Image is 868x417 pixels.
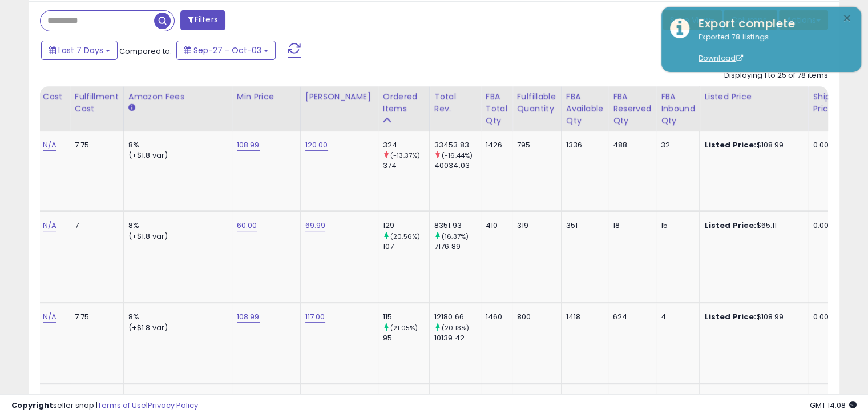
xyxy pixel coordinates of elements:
[383,220,429,231] div: 129
[75,312,115,322] div: 7.75
[383,242,429,252] div: 107
[193,45,261,56] span: Sep-27 - Oct-03
[128,103,135,113] small: Amazon Fees.
[128,312,223,322] div: 8%
[41,41,118,60] button: Last 7 Days
[842,11,851,26] button: ×
[237,220,257,231] a: 60.00
[305,91,373,103] div: [PERSON_NAME]
[442,151,473,160] small: (-16.44%)
[434,161,481,171] div: 40034.03
[128,220,223,231] div: 8%
[613,140,647,150] div: 488
[383,333,429,343] div: 95
[43,220,56,231] a: N/A
[237,139,260,151] a: 108.99
[661,312,691,322] div: 4
[43,311,56,323] a: N/A
[704,139,756,150] b: Listed Price:
[486,220,503,231] div: 410
[128,231,223,242] div: (+$1.8 var)
[11,400,53,411] strong: Copyright
[58,45,103,56] span: Last 7 Days
[75,140,115,150] div: 7.75
[43,139,56,151] a: N/A
[442,323,469,332] small: (20.13%)
[128,150,223,161] div: (+$1.8 var)
[11,400,198,411] div: seller snap | |
[305,139,328,151] a: 120.00
[442,232,469,241] small: (16.37%)
[383,161,429,171] div: 374
[813,91,835,115] div: Ship Price
[566,312,599,322] div: 1418
[566,91,603,127] div: FBA Available Qty
[690,15,853,32] div: Export complete
[690,32,853,64] div: Exported 78 listings.
[704,91,803,103] div: Listed Price
[305,311,325,323] a: 117.00
[704,220,756,231] b: Listed Price:
[237,91,296,103] div: Min Price
[237,311,260,323] a: 108.99
[486,91,507,127] div: FBA Total Qty
[390,151,420,160] small: (-13.37%)
[661,220,691,231] div: 15
[383,312,429,322] div: 115
[176,41,276,60] button: Sep-27 - Oct-03
[661,140,691,150] div: 32
[704,311,756,322] b: Listed Price:
[613,220,647,231] div: 18
[390,323,418,332] small: (21.05%)
[813,312,831,322] div: 0.00
[699,53,743,63] a: Download
[383,91,425,115] div: Ordered Items
[98,400,146,411] a: Terms of Use
[434,91,476,115] div: Total Rev.
[434,242,481,252] div: 7176.89
[390,232,420,241] small: (20.56%)
[434,333,481,343] div: 10139.42
[704,312,799,322] div: $108.99
[75,220,115,231] div: 7
[148,400,198,411] a: Privacy Policy
[613,312,647,322] div: 624
[486,140,503,150] div: 1426
[813,140,831,150] div: 0.00
[383,140,429,150] div: 324
[305,220,326,231] a: 69.99
[43,91,65,103] div: Cost
[128,91,227,103] div: Amazon Fees
[517,220,552,231] div: 319
[810,400,857,411] span: 2025-10-11 14:08 GMT
[434,140,481,150] div: 33453.83
[566,220,599,231] div: 351
[517,140,552,150] div: 795
[724,70,828,81] div: Displaying 1 to 25 of 78 items
[119,46,172,57] span: Compared to:
[613,91,651,127] div: FBA Reserved Qty
[128,323,223,333] div: (+$1.8 var)
[813,220,831,231] div: 0.00
[566,140,599,150] div: 1336
[661,91,695,127] div: FBA inbound Qty
[704,220,799,231] div: $65.11
[517,91,556,115] div: Fulfillable Quantity
[486,312,503,322] div: 1460
[434,312,481,322] div: 12180.66
[128,140,223,150] div: 8%
[180,10,225,30] button: Filters
[75,91,119,115] div: Fulfillment Cost
[704,140,799,150] div: $108.99
[434,220,481,231] div: 8351.93
[517,312,552,322] div: 800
